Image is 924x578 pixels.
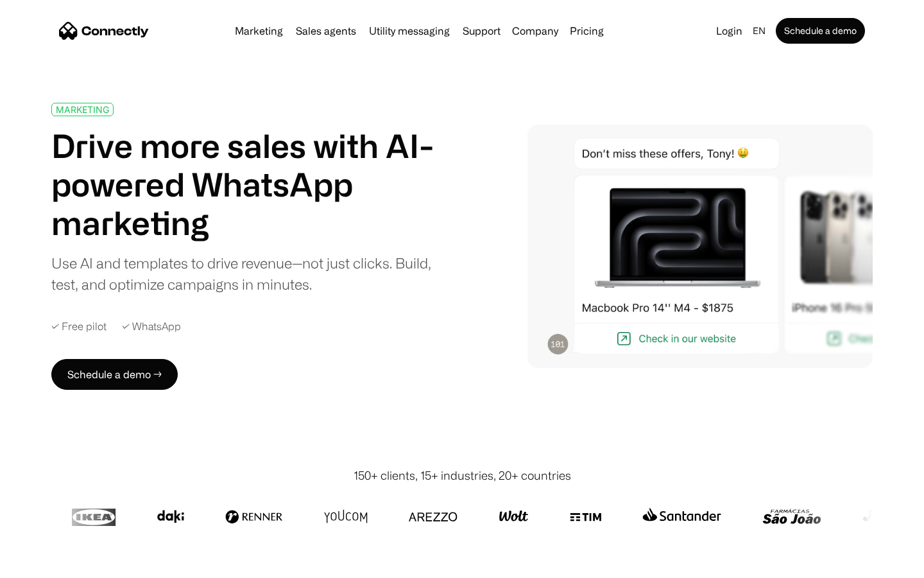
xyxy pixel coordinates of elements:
[230,26,288,36] a: Marketing
[13,554,77,574] aside: Language selected: English
[364,26,455,36] a: Utility messaging
[122,320,181,333] div: ✓ WhatsApp
[753,22,766,40] div: en
[512,22,558,40] div: Company
[51,359,178,390] a: Schedule a demo →
[51,252,448,295] div: Use AI and templates to drive revenue—not just clicks. Build, test, and optimize campaigns in min...
[51,127,448,242] h1: Drive more sales with AI-powered WhatsApp marketing
[26,556,77,574] ul: Language list
[56,105,109,114] div: MARKETING
[51,320,107,333] div: ✓ Free pilot
[458,26,506,36] a: Support
[776,18,865,44] a: Schedule a demo
[291,26,361,36] a: Sales agents
[354,467,571,484] div: 150+ clients, 15+ industries, 20+ countries
[565,26,609,36] a: Pricing
[711,22,748,40] a: Login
